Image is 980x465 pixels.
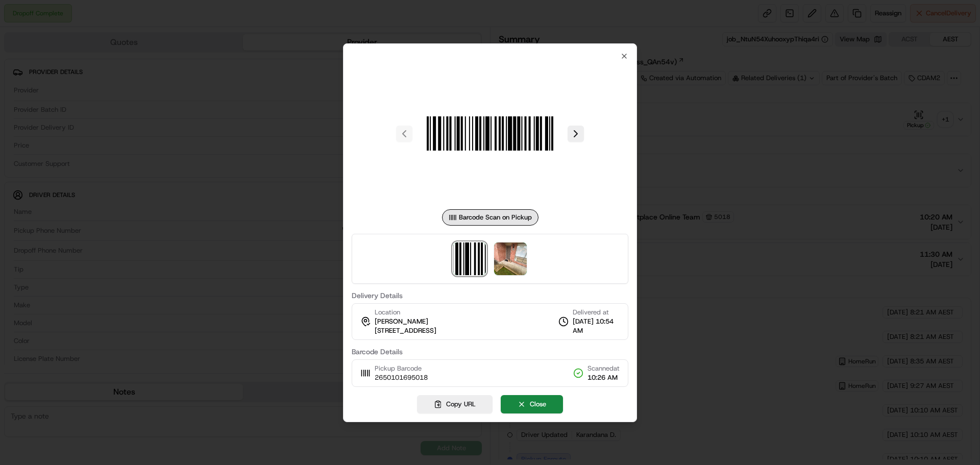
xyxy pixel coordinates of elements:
[587,364,620,373] span: Scanned at
[417,395,493,413] button: Copy URL
[494,242,527,275] img: photo_proof_of_delivery image
[375,326,436,335] span: [STREET_ADDRESS]
[375,317,428,326] span: [PERSON_NAME]
[352,348,628,355] label: Barcode Details
[416,60,563,207] img: barcode_scan_on_pickup image
[573,308,620,317] span: Delivered at
[375,373,428,382] span: 2650101695018
[501,395,563,413] button: Close
[453,242,486,275] img: barcode_scan_on_pickup image
[375,364,428,373] span: Pickup Barcode
[442,209,538,226] div: Barcode Scan on Pickup
[352,292,628,299] label: Delivery Details
[375,308,400,317] span: Location
[573,317,620,335] span: [DATE] 10:54 AM
[587,373,620,382] span: 10:26 AM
